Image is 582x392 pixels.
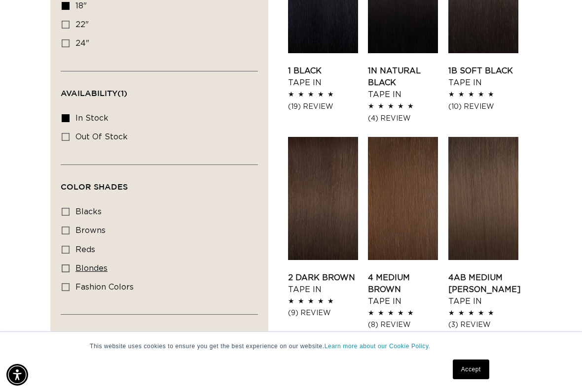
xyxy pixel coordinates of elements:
a: Learn more about our Cookie Policy. [325,343,431,350]
span: 22" [75,21,89,29]
summary: Color Technique (0 selected) [61,315,258,350]
a: 1 Black Tape In [288,65,358,89]
span: Out of stock [75,133,128,141]
span: (1) [117,89,127,98]
summary: Availability (1 selected) [61,71,258,107]
iframe: Chat Widget [533,345,582,392]
span: Availability [61,89,127,98]
span: browns [75,227,106,234]
a: Accept [453,359,489,379]
span: Color Shades [61,182,128,191]
a: 4AB Medium [PERSON_NAME] Tape In [448,272,521,307]
a: 4 Medium Brown Tape In [368,272,438,307]
span: In stock [75,114,109,122]
p: This website uses cookies to ensure you get the best experience on our website. [90,342,492,351]
div: Accessibility Menu [6,364,28,386]
a: 2 Dark Brown Tape In [288,272,358,295]
span: blacks [75,208,102,216]
span: 18" [75,2,87,10]
span: reds [75,246,95,254]
span: fashion colors [75,283,134,291]
span: 24" [75,39,89,47]
a: 1B Soft Black Tape In [448,65,518,89]
summary: Color Shades (0 selected) [61,165,258,200]
span: blondes [75,264,108,272]
a: 1N Natural Black Tape In [368,65,438,100]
